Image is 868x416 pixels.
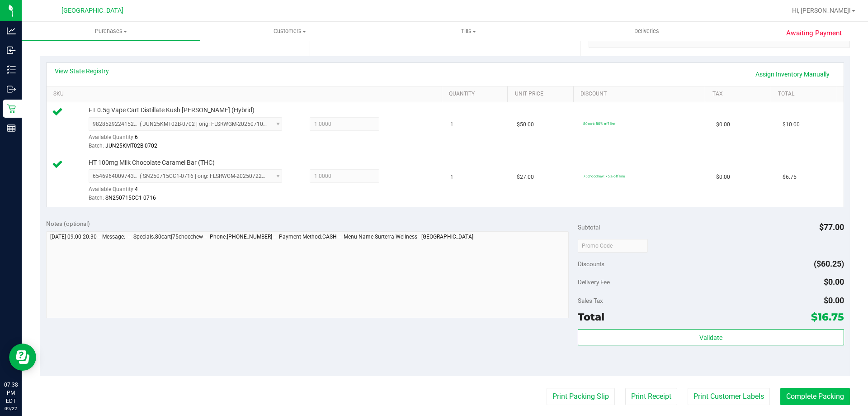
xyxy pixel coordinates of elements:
iframe: Resource center [9,344,36,371]
span: Subtotal [578,224,600,231]
a: Unit Price [515,91,570,98]
span: 1 [450,120,453,129]
span: $0.00 [716,120,730,129]
span: $50.00 [517,120,534,129]
span: 6 [135,134,138,140]
a: Assign Inventory Manually [750,67,835,82]
button: Validate [578,329,844,345]
button: Complete Packing [780,388,850,405]
span: $6.75 [783,173,797,182]
a: View State Registry [55,67,109,76]
span: JUN25KMT02B-0702 [105,143,157,149]
div: Available Quantity: [89,131,292,148]
span: 4 [135,186,138,192]
span: $10.00 [783,120,800,129]
span: Hi, [PERSON_NAME]! [792,7,851,14]
span: FT 0.5g Vape Cart Distillate Kush [PERSON_NAME] (Hybrid) [89,106,255,115]
span: $27.00 [517,173,534,182]
p: 09/22 [4,405,18,412]
div: Available Quantity: [89,183,292,201]
button: Print Receipt [625,388,677,405]
span: SN250715CC1-0716 [105,195,156,201]
inline-svg: Inventory [7,65,16,74]
span: Delivery Fee [578,278,610,286]
span: 75chocchew: 75% off line [583,174,625,178]
button: Print Customer Labels [688,388,770,405]
span: HT 100mg Milk Chocolate Caramel Bar (THC) [89,158,215,167]
span: $0.00 [824,296,844,305]
span: Batch: [89,143,104,149]
span: Customers [201,27,378,35]
button: Print Packing Slip [547,388,615,405]
a: SKU [53,91,438,98]
span: Purchases [22,27,200,35]
span: $0.00 [716,173,730,182]
a: Total [778,91,833,98]
span: 80cart: 80% off line [583,121,615,126]
span: Sales Tax [578,297,603,304]
span: ($60.25) [814,259,844,268]
a: Deliveries [557,22,736,41]
input: Promo Code [578,239,648,253]
p: 07:38 PM EDT [4,381,18,405]
span: Deliveries [622,27,671,35]
span: Validate [699,334,722,341]
span: Notes (optional) [46,220,90,227]
a: Customers [200,22,379,41]
span: $77.00 [819,222,844,232]
a: Discount [580,91,702,98]
span: Total [578,311,604,323]
inline-svg: Reports [7,124,16,133]
span: Awaiting Payment [786,28,842,38]
a: Purchases [22,22,200,41]
span: Batch: [89,195,104,201]
span: Discounts [578,256,604,272]
span: $16.75 [811,311,844,323]
inline-svg: Retail [7,104,16,113]
a: Tax [712,91,768,98]
inline-svg: Outbound [7,85,16,94]
span: [GEOGRAPHIC_DATA] [61,7,123,14]
inline-svg: Inbound [7,46,16,55]
span: $0.00 [824,277,844,287]
inline-svg: Analytics [7,26,16,35]
span: 1 [450,173,453,182]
